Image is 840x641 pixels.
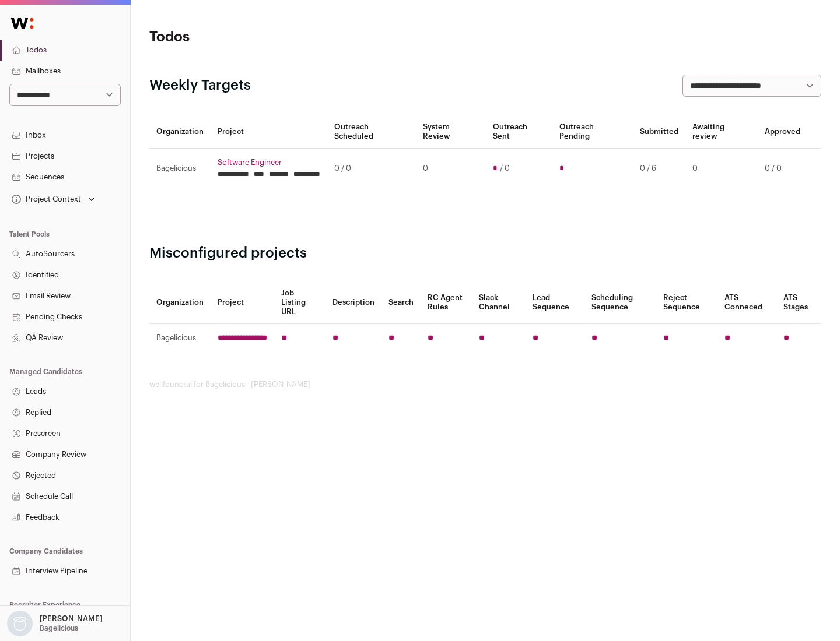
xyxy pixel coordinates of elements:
[633,115,685,149] th: Submitted
[149,281,211,324] th: Organization
[327,149,416,189] td: 0 / 0
[776,281,821,324] th: ATS Stages
[552,115,632,149] th: Outreach Pending
[149,76,251,95] h2: Weekly Targets
[381,281,421,324] th: Search
[211,115,327,149] th: Project
[416,115,485,149] th: System Review
[584,281,656,324] th: Scheduling Sequence
[40,614,103,624] p: [PERSON_NAME]
[274,281,325,324] th: Job Listing URL
[327,115,416,149] th: Outreach Scheduled
[500,164,510,173] span: / 0
[7,611,33,636] img: nopic.png
[149,324,211,353] td: Bagelicious
[486,115,553,149] th: Outreach Sent
[656,281,718,324] th: Reject Sequence
[149,149,211,189] td: Bagelicious
[149,380,821,389] footer: wellfound:ai for Bagelicious - [PERSON_NAME]
[5,611,105,636] button: Open dropdown
[9,191,97,207] button: Open dropdown
[211,281,274,324] th: Project
[685,149,758,189] td: 0
[40,624,78,633] p: Bagelicious
[149,244,821,263] h2: Misconfigured projects
[526,281,584,324] th: Lead Sequence
[421,281,471,324] th: RC Agent Rules
[325,281,381,324] th: Description
[149,28,373,47] h1: Todos
[633,149,685,189] td: 0 / 6
[416,149,485,189] td: 0
[758,115,807,149] th: Approved
[472,281,526,324] th: Slack Channel
[758,149,807,189] td: 0 / 0
[149,115,211,149] th: Organization
[218,158,320,167] a: Software Engineer
[9,195,81,204] div: Project Context
[5,12,40,35] img: Wellfound
[717,281,776,324] th: ATS Conneced
[685,115,758,149] th: Awaiting review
